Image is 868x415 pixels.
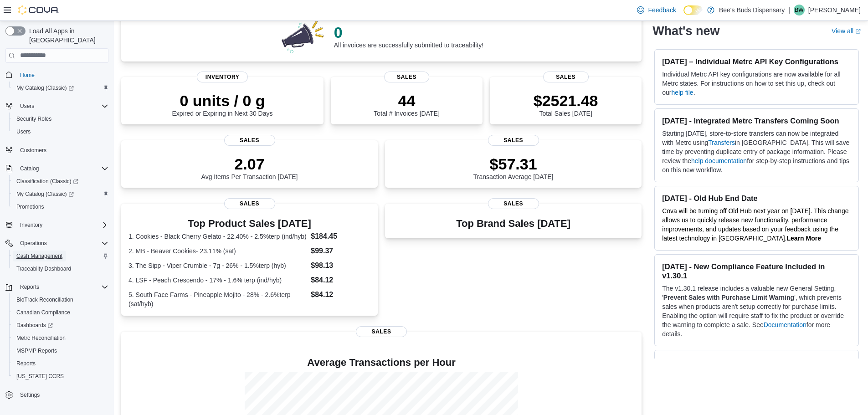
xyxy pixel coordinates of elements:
dt: 2. MB - Beaver Cookies- 23.11% (sat) [128,246,307,256]
h3: Top Brand Sales [DATE] [456,218,570,229]
span: Classification (Classic) [13,176,108,187]
a: help file [671,89,693,96]
img: Cova [18,5,59,15]
span: Washington CCRS [13,371,108,382]
button: Security Roles [9,113,112,125]
img: 0 [279,18,327,54]
span: MSPMP Reports [16,347,57,354]
span: Dashboards [16,322,53,329]
dt: 1. Cookies - Black Cherry Gelato - 22.40% - 2.5%terp (ind/hyb) [128,232,307,241]
a: Settings [16,389,43,400]
span: Reports [16,282,108,292]
svg: External link [855,29,861,34]
span: Feedback [648,5,676,15]
span: Promotions [13,201,108,212]
h4: Average Transactions per Hour [128,357,634,368]
span: My Catalog (Classic) [13,189,108,200]
button: Reports [16,282,43,292]
span: Users [13,126,108,137]
dt: 3. The Sipp - Viper Crumble - 7g - 26% - 1.5%terp (hyb) [128,261,307,270]
dd: $99.37 [311,246,370,256]
a: View allExternal link [832,27,861,35]
input: Dark Mode [683,5,703,15]
p: 0 units / 0 g [172,92,273,110]
a: Reports [13,358,39,369]
h3: [DATE] - Integrated Metrc Transfers Coming Soon [662,116,851,125]
span: Sales [356,326,407,337]
div: Bow Wilson [794,5,805,15]
span: Inventory [197,72,248,82]
a: [US_STATE] CCRS [13,371,67,382]
button: Catalog [16,163,42,174]
button: Promotions [9,200,112,213]
dd: $84.12 [311,275,370,286]
button: Metrc Reconciliation [9,332,112,344]
a: My Catalog (Classic) [13,189,77,200]
a: My Catalog (Classic) [9,82,112,94]
span: Operations [16,238,108,249]
button: Canadian Compliance [9,306,112,319]
span: Promotions [16,203,44,210]
button: Settings [2,388,112,401]
button: Reports [2,281,112,293]
button: Users [9,125,112,138]
dd: $84.12 [311,289,370,300]
a: Users [13,126,34,137]
span: Dashboards [13,320,108,331]
a: Classification (Classic) [9,175,112,188]
h3: [DATE] - Old Hub End Date [662,194,851,203]
span: Home [20,72,35,79]
span: My Catalog (Classic) [16,84,74,92]
span: BioTrack Reconciliation [13,294,108,305]
p: | [788,5,790,15]
a: Customers [16,145,50,156]
span: Operations [20,240,47,247]
span: BioTrack Reconciliation [16,296,73,303]
span: My Catalog (Classic) [13,82,108,93]
div: Avg Items Per Transaction [DATE] [201,155,298,180]
div: Transaction Average [DATE] [473,155,554,180]
span: Traceabilty Dashboard [13,263,108,274]
span: Catalog [16,163,108,174]
div: Total Sales [DATE] [534,92,598,117]
dd: $184.45 [311,231,370,242]
a: Feedback [633,1,679,19]
span: Security Roles [16,115,51,123]
span: Customers [20,147,46,154]
span: BW [795,5,803,15]
span: Classification (Classic) [16,178,78,185]
span: My Catalog (Classic) [16,190,74,198]
button: Users [2,100,112,113]
span: Sales [224,198,275,209]
a: BioTrack Reconciliation [13,294,77,305]
span: Load All Apps in [GEOGRAPHIC_DATA] [26,26,108,45]
div: Expired or Expiring in Next 30 Days [172,92,273,117]
span: Cash Management [16,252,62,260]
p: The v1.30.1 release includes a valuable new General Setting, ' ', which prevents sales when produ... [662,284,851,338]
strong: Prevent Sales with Purchase Limit Warning [663,294,794,301]
div: Total # Invoices [DATE] [374,92,439,117]
button: Customers [2,143,112,157]
span: Inventory [16,220,108,231]
span: Users [20,102,34,110]
span: Sales [488,198,539,209]
span: Customers [16,144,108,156]
p: Bee's Buds Dispensary [719,5,785,15]
a: Cash Management [13,251,66,261]
p: 0 [334,23,483,41]
strong: Learn More [787,235,821,242]
p: $57.31 [473,155,554,173]
span: Settings [20,391,40,399]
span: Inventory [20,221,42,229]
a: Transfers [708,139,735,146]
a: Promotions [13,201,48,212]
button: Inventory [2,219,112,231]
a: Canadian Compliance [13,307,74,318]
span: Sales [224,135,275,146]
p: [PERSON_NAME] [808,5,861,15]
span: Sales [543,72,589,82]
a: MSPMP Reports [13,345,61,356]
span: Metrc Reconciliation [13,333,108,343]
h3: Top Product Sales [DATE] [128,218,370,229]
p: Individual Metrc API key configurations are now available for all Metrc states. For instructions ... [662,70,851,97]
